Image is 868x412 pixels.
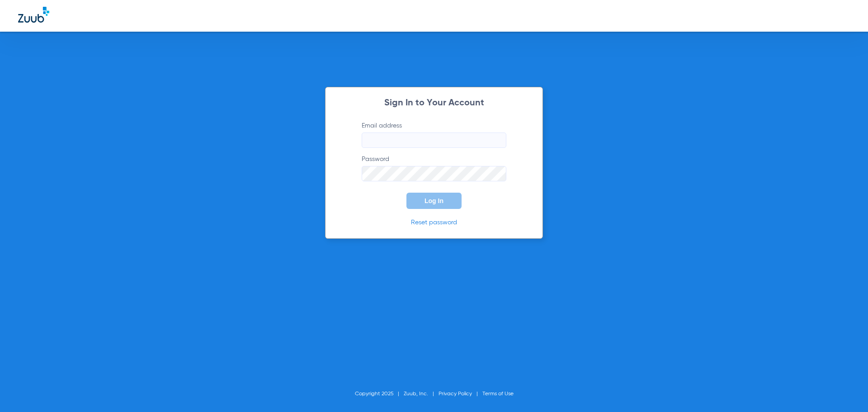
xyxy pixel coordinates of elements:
button: Log In [406,193,462,209]
input: Email address [362,133,506,148]
input: Password [362,166,506,181]
label: Password [362,155,506,181]
img: Zuub Logo [18,7,49,23]
a: Privacy Policy [439,391,472,397]
h2: Sign In to Your Account [348,99,520,108]
a: Reset password [411,219,457,226]
li: Copyright 2025 [355,389,404,398]
li: Zuub, Inc. [404,389,439,398]
span: Log In [425,197,443,204]
label: Email address [362,121,506,148]
a: Terms of Use [482,391,514,397]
